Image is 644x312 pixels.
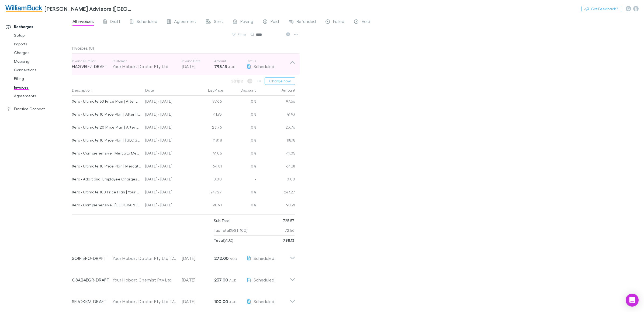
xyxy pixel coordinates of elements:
[143,122,192,135] div: [DATE] - [DATE]
[240,19,253,26] span: Paying
[72,186,141,198] div: Xero - Ultimate 100 Price Plan | Your Hobart Doctor Pty Ltd
[182,59,214,63] p: Invoice Date
[112,298,176,305] div: Your Hobart Doctor Pty Ltd T/A [GEOGRAPHIC_DATA]
[143,109,192,122] div: [DATE] - [DATE]
[72,255,112,261] p: SOJPI5PO-DRAFT
[214,236,234,245] p: ( AUD )
[224,96,256,109] div: 0%
[1,22,76,31] a: Recharges
[143,96,192,109] div: [DATE] - [DATE]
[112,255,176,261] div: Your Hobart Doctor Pty Ltd T/A Jordan River Health
[68,267,300,288] div: Q8AB4EQR-DRAFTYour Hobart Chemist Pty Ltd[DATE]237.00 AUDScheduled
[72,96,141,107] div: Xero - Ultimate 50 Price Plan | After Hours Doctor [PERSON_NAME]
[256,160,295,173] div: 64.81
[9,48,76,57] a: Charges
[256,135,295,147] div: 118.18
[192,160,224,173] div: 64.81
[9,92,76,100] a: Agreements
[333,19,344,26] span: Failed
[246,77,254,85] span: Available when invoice is finalised
[72,135,141,146] div: Xero - Ultimate 10 Price Plan | [GEOGRAPHIC_DATA]
[214,277,228,283] strong: 237.00
[214,59,247,63] p: Amount
[256,173,295,186] div: 0.00
[214,256,229,261] strong: 272.00
[254,64,274,69] span: Scheduled
[214,226,248,235] p: Tax Total (GST 10%)
[72,173,141,185] div: Xero - Additional Employee Charges over 100 | Your Hobart Doctor Pty Ltd
[254,299,274,304] span: Scheduled
[143,186,192,199] div: [DATE] - [DATE]
[112,59,176,63] p: Customer
[44,5,134,12] h3: [PERSON_NAME] Advisors ([GEOGRAPHIC_DATA]) Pty Ltd
[9,74,76,83] a: Billing
[143,160,192,173] div: [DATE] - [DATE]
[256,199,295,212] div: 90.91
[256,109,295,122] div: 41.93
[143,199,192,212] div: [DATE] - [DATE]
[192,135,224,147] div: 118.18
[1,105,76,113] a: Practice Connect
[72,109,141,120] div: Xero - Ultimate 10 Price Plan | After Hours Doctor [PERSON_NAME]
[192,122,224,135] div: 23.76
[362,19,370,26] span: Void
[297,19,316,26] span: Refunded
[224,199,256,212] div: 0%
[214,216,231,226] p: Sub Total
[271,19,279,26] span: Paid
[72,147,141,159] div: Xero - Comprehensive | Mercato Medical [PERSON_NAME][GEOGRAPHIC_DATA]
[72,63,112,70] p: HAGVIRFZ-DRAFT
[72,59,112,63] p: Invoice Number
[182,277,214,283] p: [DATE]
[256,186,295,199] div: 247.27
[230,77,244,85] span: Available when invoice is finalised
[112,277,176,283] div: Your Hobart Chemist Pty Ltd
[283,238,295,243] strong: 798.13
[229,300,237,304] span: AUD
[137,19,157,26] span: Scheduled
[285,226,295,235] p: 72.56
[143,147,192,160] div: [DATE] - [DATE]
[72,19,94,26] span: All invoices
[192,199,224,212] div: 90.91
[72,122,141,133] div: Xero - Ultimate 20 Price Plan | After Hours Doctor [PERSON_NAME]
[224,147,256,160] div: 0%
[581,6,621,12] button: Got Feedback?
[72,298,112,305] p: SFI6DKKM-DRAFT
[224,109,256,122] div: 0%
[192,186,224,199] div: 247.27
[224,135,256,147] div: 0%
[112,63,176,70] div: Your Hobart Doctor Pty Ltd
[72,199,141,211] div: Xero - Comprehensive | [GEOGRAPHIC_DATA]
[9,57,76,66] a: Mapping
[229,278,237,282] span: AUD
[192,147,224,160] div: 41.05
[9,66,76,74] a: Connections
[68,288,300,310] div: SFI6DKKM-DRAFTYour Hobart Doctor Pty Ltd T/A [GEOGRAPHIC_DATA][DATE]100.00 AUDScheduled
[228,65,236,69] span: AUD
[626,294,639,307] div: Open Intercom Messenger
[110,19,120,26] span: Draft
[68,245,300,267] div: SOJPI5PO-DRAFTYour Hobart Doctor Pty Ltd T/A Jordan River Health[DATE]272.00 AUDScheduled
[182,255,214,261] p: [DATE]
[68,53,300,75] div: Invoice NumberHAGVIRFZ-DRAFTCustomerYour Hobart Doctor Pty LtdInvoice Date[DATE]Amount798.13 AUDS...
[192,109,224,122] div: 41.93
[254,277,274,282] span: Scheduled
[214,299,228,304] strong: 100.00
[224,173,256,186] div: -
[214,64,227,69] strong: 798.13
[143,173,192,186] div: [DATE] - [DATE]
[224,160,256,173] div: 0%
[9,83,76,92] a: Invoices
[9,31,76,40] a: Setup
[256,122,295,135] div: 23.76
[182,298,214,305] p: [DATE]
[224,186,256,199] div: 0%
[265,77,295,85] button: Charge now
[5,5,42,12] img: William Buck Advisors (WA) Pty Ltd's Logo
[192,173,224,186] div: 0.00
[214,19,223,26] span: Sent
[72,277,112,283] p: Q8AB4EQR-DRAFT
[230,257,237,261] span: AUD
[214,238,224,243] strong: Total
